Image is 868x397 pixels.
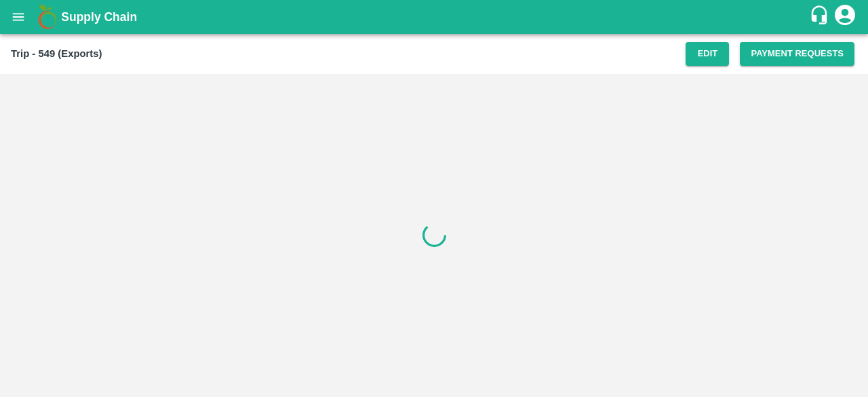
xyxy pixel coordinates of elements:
[11,48,102,59] b: Trip - 549 (Exports)
[61,10,137,24] b: Supply Chain
[34,3,61,31] img: logo
[686,42,729,66] button: Edit
[809,5,833,29] div: customer-support
[740,42,854,66] button: Payment Requests
[61,7,809,26] a: Supply Chain
[3,1,34,33] button: open drawer
[833,3,857,31] div: account of current user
